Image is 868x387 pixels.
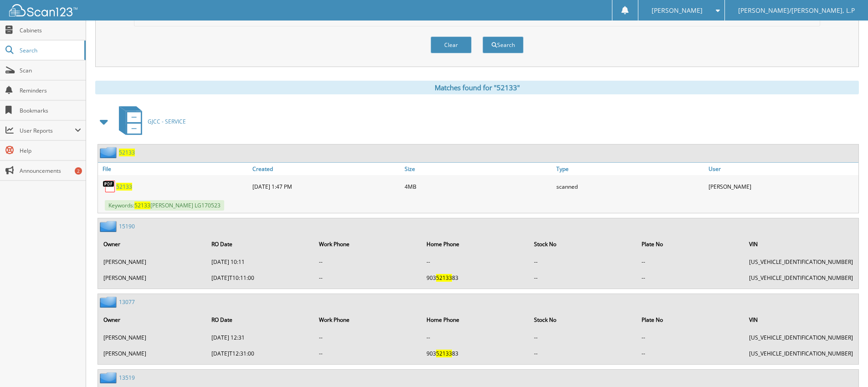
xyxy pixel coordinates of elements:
[314,254,421,269] td: --
[637,254,744,269] td: --
[529,235,636,253] th: Stock No
[745,270,858,285] td: [US_VEHICLE_IDENTIFICATION_NUMBER]
[148,118,186,125] span: GJCC - SERVICE
[314,235,421,253] th: Work Phone
[20,167,81,175] span: Announcements
[75,167,82,175] div: 2
[99,270,206,285] td: [PERSON_NAME]
[314,330,421,345] td: --
[20,147,81,155] span: Help
[745,330,858,345] td: [US_VEHICLE_IDENTIFICATION_NUMBER]
[119,298,135,306] a: 13077
[422,254,529,269] td: --
[20,26,81,34] span: Cabinets
[20,107,81,114] span: Bookmarks
[207,310,314,329] th: RO Date
[99,330,206,345] td: [PERSON_NAME]
[652,8,703,13] span: [PERSON_NAME]
[99,310,206,329] th: Owner
[20,127,75,134] span: User Reports
[822,343,868,387] iframe: Chat Widget
[554,177,706,196] div: scanned
[119,149,135,156] a: 52133
[207,254,314,269] td: [DATE] 10:11
[100,221,119,232] img: folder2.png
[745,346,858,361] td: [US_VEHICLE_IDENTIFICATION_NUMBER]
[529,254,636,269] td: --
[422,346,529,361] td: 903 83
[119,222,135,230] a: 15190
[100,296,119,308] img: folder2.png
[20,46,80,54] span: Search
[422,235,529,253] th: Home Phone
[95,81,859,94] div: Matches found for "52133"
[529,310,636,329] th: Stock No
[745,254,858,269] td: [US_VEHICLE_IDENTIFICATION_NUMBER]
[314,270,421,285] td: --
[314,310,421,329] th: Work Phone
[250,177,402,196] div: [DATE] 1:47 PM
[207,235,314,253] th: RO Date
[529,270,636,285] td: --
[207,330,314,345] td: [DATE] 12:31
[529,330,636,345] td: --
[637,346,744,361] td: --
[402,163,555,175] a: Size
[105,200,224,211] span: Keywords: [PERSON_NAME] LG170523
[99,254,206,269] td: [PERSON_NAME]
[103,180,116,193] img: PDF.png
[100,147,119,158] img: folder2.png
[637,330,744,345] td: --
[99,346,206,361] td: [PERSON_NAME]
[422,310,529,329] th: Home Phone
[738,8,855,13] span: [PERSON_NAME]/[PERSON_NAME], L.P
[483,36,524,53] button: Search
[431,36,472,53] button: Clear
[134,201,150,209] span: 52133
[20,67,81,74] span: Scan
[207,270,314,285] td: [DATE]T10:11:00
[706,177,858,196] div: [PERSON_NAME]
[98,163,250,175] a: File
[20,87,81,94] span: Reminders
[119,374,135,382] a: 13519
[706,163,858,175] a: User
[9,4,77,16] img: scan123-logo-white.svg
[113,103,186,139] a: GJCC - SERVICE
[100,372,119,383] img: folder2.png
[207,346,314,361] td: [DATE]T12:31:00
[99,235,206,253] th: Owner
[422,270,529,285] td: 903 83
[554,163,706,175] a: Type
[637,235,744,253] th: Plate No
[745,235,858,253] th: VIN
[250,163,402,175] a: Created
[529,346,636,361] td: --
[402,177,555,196] div: 4MB
[436,274,452,282] span: 52133
[436,350,452,357] span: 52133
[637,270,744,285] td: --
[422,330,529,345] td: --
[637,310,744,329] th: Plate No
[745,310,858,329] th: VIN
[314,346,421,361] td: --
[116,183,132,191] a: 52133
